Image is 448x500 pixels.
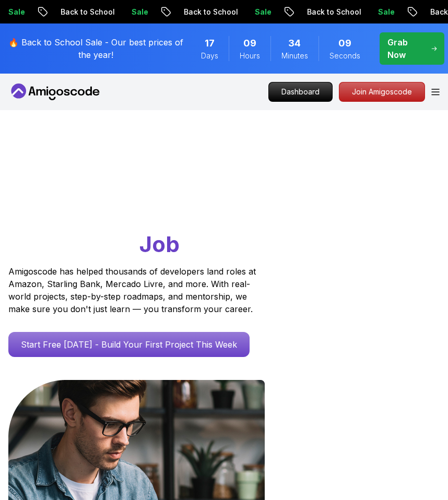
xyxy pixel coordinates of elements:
span: Minutes [281,51,308,61]
p: 🔥 Back to School Sale - Our best prices of the year! [6,36,185,61]
p: Amigoscode has helped thousands of developers land roles at Amazon, Starling Bank, Mercado Livre,... [8,265,259,315]
p: Sale [122,7,156,17]
p: Grab Now [387,36,423,61]
p: Sale [245,7,279,17]
span: 9 Hours [243,36,256,51]
p: Join Amigoscode [339,82,425,101]
p: Sale [369,7,402,17]
span: Job [139,231,180,257]
h1: Go From Learning to Hired: Master Java, Spring Boot & Cloud Skills That Get You the [8,169,440,259]
a: Start Free [DATE] - Build Your First Project This Week [8,332,250,357]
span: 9 Seconds [338,36,351,51]
span: Seconds [329,51,360,61]
p: Back to School [174,7,245,17]
span: 34 Minutes [288,36,301,51]
button: Open Menu [431,89,440,96]
span: Days [201,51,218,61]
p: Back to School [298,7,369,17]
p: Back to School [51,7,122,17]
p: Dashboard [269,82,332,101]
a: Join Amigoscode [339,82,425,102]
span: 17 Days [205,36,215,51]
a: Dashboard [268,82,333,102]
span: Hours [240,51,260,61]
